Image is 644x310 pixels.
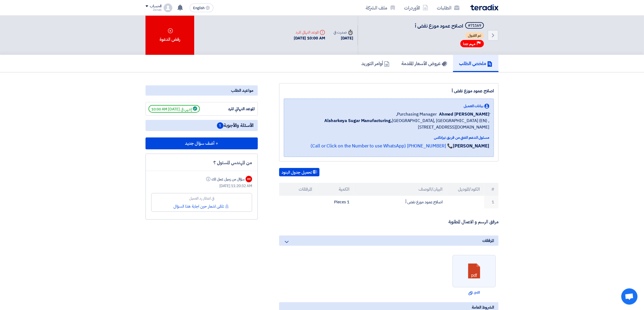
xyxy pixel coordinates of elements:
span: English [193,6,204,10]
span: [GEOGRAPHIC_DATA], [GEOGRAPHIC_DATA] (EN) ,[STREET_ADDRESS][DOMAIN_NAME] [288,117,489,130]
div: [DATE] 11:20:32 AM [151,183,252,189]
button: English [190,4,213,12]
div: رفض الدعوة [146,16,194,55]
span: بيانات العميل [464,103,483,109]
th: الكمية [316,183,354,196]
span: مهم جدا [463,41,475,46]
th: # [484,183,498,196]
div: الموعد النهائي للرد [214,106,255,112]
a: الأوردرات [400,1,432,14]
div: [DATE] [334,35,353,41]
a: 📞 [PHONE_NUMBER] (Call or Click on the Number to use WhatsApp) [311,143,453,149]
span: الأسئلة والأجوبة [217,122,253,129]
a: ملف الشركة [361,1,400,14]
div: EM [246,176,252,182]
th: المرفقات [279,183,316,196]
h5: عروض الأسعار المقدمة [401,60,447,66]
div: #71169 [468,24,481,28]
b: Alsharkeya Sugar Manufacturing, [324,117,392,124]
a: Open chat [621,288,638,305]
a: الطلبات [432,1,464,14]
a: ملخص الطلب [453,55,498,72]
div: الحساب [150,4,161,9]
td: 1 [484,196,498,208]
div: تلقى اشعار حين اجابة هذا السؤال [173,203,230,210]
span: تم القبول [465,32,484,39]
th: الكود/الموديل [447,183,484,196]
img: profile_test.png [164,4,172,12]
div: في انتظار رد العميل [189,196,214,201]
span: المرفقات [482,238,494,244]
button: تحميل جدول البنود [279,168,319,177]
span: 1 [217,122,223,129]
span: اصلاح عمود موزع نفض أ [415,22,463,29]
div: سؤال من زميل عمل لك [205,176,245,182]
h5: اصلاح عمود موزع نفض أ [415,22,485,30]
h5: أوامر التوريد [361,60,389,66]
span: Purchasing Manager, [396,111,437,117]
td: اصلاح عمود موزع نفض أ [354,196,447,208]
h5: ملخص الطلب [459,60,493,66]
div: الموعد النهائي للرد [294,29,325,35]
a: أوامر التوريد [355,55,395,72]
div: مواعيد الطلب [146,85,258,96]
div: مسئول الدعم الفني من فريق تيرادكس [288,135,489,140]
a: .pdf [454,290,494,295]
th: البيان/الوصف [354,183,447,196]
p: مرفق الرسم و الاعمال المطلوبة [279,219,498,225]
div: Zeinab [146,8,161,11]
div: صدرت في [334,29,353,35]
td: 1 Pieces [316,196,354,208]
img: Teradix logo [470,4,498,11]
span: ِAhmed [PERSON_NAME] [439,111,489,117]
a: عروض الأسعار المقدمة [395,55,453,72]
strong: [PERSON_NAME] [453,143,489,149]
span: إنتهي في [DATE] 10:00 AM [148,105,200,113]
div: من المهندس المسئول ؟ [151,159,252,166]
button: + أضف سؤال جديد [146,137,258,149]
div: [DATE] 10:00 AM [294,35,325,41]
div: اصلاح عمود موزع نفض أ [284,88,494,94]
